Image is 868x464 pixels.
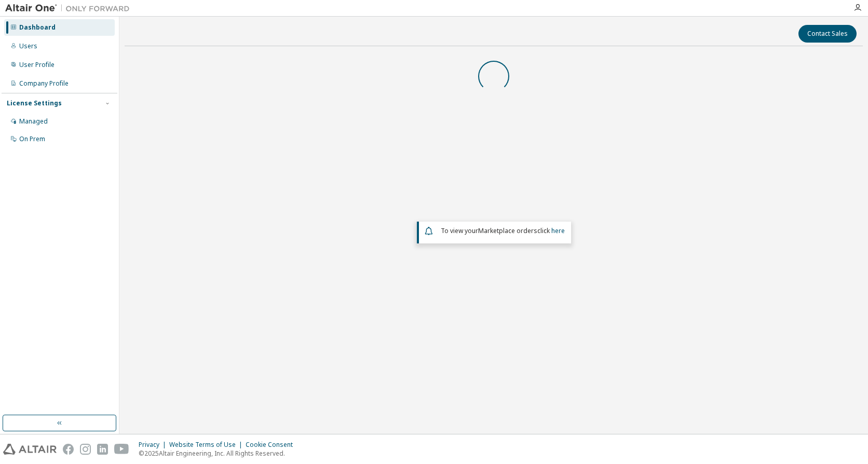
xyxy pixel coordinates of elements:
[19,42,37,50] div: Users
[19,23,56,32] div: Dashboard
[798,25,857,43] button: Contact Sales
[139,441,169,449] div: Privacy
[441,226,565,235] span: To view your click
[63,444,74,455] img: facebook.svg
[551,226,565,235] a: here
[97,444,108,455] img: linkedin.svg
[139,449,299,458] p: © 2025 Altair Engineering, Inc. All Rights Reserved.
[478,226,537,235] em: Marketplace orders
[19,61,55,69] div: User Profile
[7,99,62,107] div: License Settings
[114,444,129,455] img: youtube.svg
[80,444,91,455] img: instagram.svg
[19,135,45,143] div: On Prem
[19,117,48,126] div: Managed
[3,444,57,455] img: altair_logo.svg
[5,3,135,13] img: Altair One
[19,79,69,88] div: Company Profile
[169,441,246,449] div: Website Terms of Use
[246,441,299,449] div: Cookie Consent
